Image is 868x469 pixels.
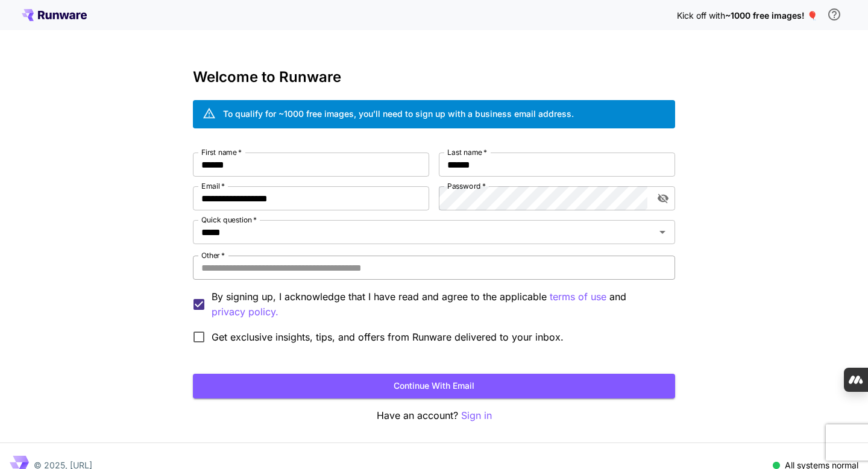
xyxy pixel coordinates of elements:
[447,147,487,157] label: Last name
[201,181,225,191] label: Email
[447,181,486,191] label: Password
[550,289,606,304] button: By signing up, I acknowledge that I have read and agree to the applicable and privacy policy.
[550,289,606,304] p: terms of use
[677,10,725,20] span: Kick off with
[212,304,278,319] button: By signing up, I acknowledge that I have read and agree to the applicable terms of use and
[223,107,574,120] div: To qualify for ~1000 free images, you’ll need to sign up with a business email address.
[193,69,675,86] h3: Welcome to Runware
[212,289,665,319] p: By signing up, I acknowledge that I have read and agree to the applicable and
[652,187,674,209] button: toggle password visibility
[654,224,671,241] button: Open
[201,250,225,260] label: Other
[193,408,675,423] p: Have an account?
[822,2,846,27] button: In order to qualify for free credit, you need to sign up with a business email address and click ...
[212,330,564,344] span: Get exclusive insights, tips, and offers from Runware delivered to your inbox.
[725,10,817,20] span: ~1000 free images! 🎈
[201,215,257,225] label: Quick question
[212,304,278,319] p: privacy policy.
[193,374,675,398] button: Continue with email
[201,147,242,157] label: First name
[461,408,492,423] button: Sign in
